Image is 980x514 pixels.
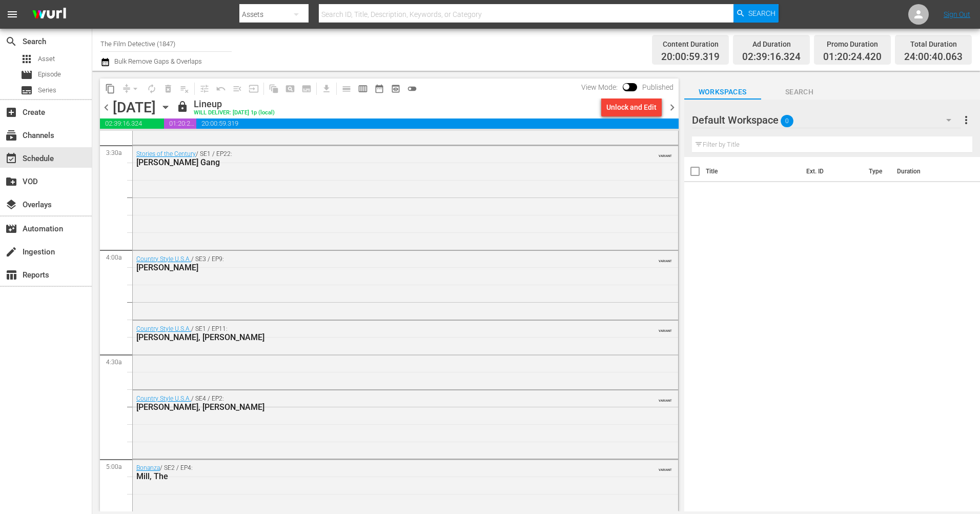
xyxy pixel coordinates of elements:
th: Duration [891,157,952,186]
span: menu [6,8,18,21]
div: / SE2 / EP4: [136,464,618,481]
span: 20:00:59.319 [196,118,679,129]
span: Select an event to delete [160,81,176,97]
span: Month Calendar View [371,81,387,97]
span: Loop Content [144,81,160,97]
div: Mill, The [136,471,618,481]
th: Title [706,157,801,186]
div: [DATE] [113,99,156,116]
span: Bulk Remove Gaps & Overlaps [113,57,202,65]
span: 01:20:24.420 [823,51,882,63]
span: Create [5,106,17,118]
span: Episode [38,69,61,80]
div: / SE1 / EP22: [136,150,618,167]
span: Overlays [5,199,17,211]
a: Bonanza [136,464,160,471]
span: preview_outlined [391,84,401,94]
a: Country Style U.S.A. [136,255,191,263]
span: Update Metadata from Key Asset [246,81,262,97]
div: / SE3 / EP9: [136,255,618,272]
span: 01:20:24.420 [164,118,196,129]
img: ans4CAIJ8jUAAAAAAAAAAAAAAAAAAAAAAAAgQb4GAAAAAAAAAAAAAAAAAAAAAAAAJMjXAAAAAAAAAAAAAAAAAAAAAAAAgAT5G... [25,3,74,27]
th: Ext. ID [800,157,862,186]
div: [PERSON_NAME] Gang [136,157,618,167]
div: Unlock and Edit [606,98,657,116]
a: Country Style U.S.A. [136,395,191,402]
span: Week Calendar View [355,81,371,97]
div: / SE4 / EP2: [136,395,618,412]
span: Asset [21,53,33,65]
div: [PERSON_NAME], [PERSON_NAME] [136,332,618,342]
span: 0 [781,110,793,132]
span: Toggle to switch from Published to Draft view. [623,83,630,90]
span: Workspaces [684,86,761,98]
div: [PERSON_NAME] [136,263,618,272]
span: Series [38,85,56,95]
th: Type [863,157,891,186]
span: 24 hours Lineup View is OFF [404,81,420,97]
span: Download as CSV [315,78,335,98]
div: Promo Duration [823,37,882,51]
span: Reports [5,269,17,281]
span: 24:00:40.063 [904,51,963,63]
span: Day Calendar View [335,78,355,98]
div: / SE1 / EP11: [136,325,618,342]
span: VARIANT [659,149,672,157]
span: Copy Lineup [102,81,118,97]
span: Channels [5,129,17,142]
span: date_range_outlined [374,84,384,94]
span: toggle_off [407,84,417,94]
span: Fill episodes with ad slates [229,81,246,97]
span: Episode [21,69,33,81]
span: VOD [5,175,17,188]
a: Sign Out [944,10,970,18]
span: 20:00:59.319 [661,51,720,63]
div: Content Duration [661,37,720,51]
div: Default Workspace [692,106,961,134]
span: 02:39:16.324 [742,51,801,63]
span: Search [5,35,17,48]
span: Customize Events [193,78,213,98]
span: View Backup [387,81,404,97]
span: 02:39:16.324 [100,118,164,129]
span: View Mode: [576,83,623,91]
span: more_vert [960,114,972,126]
span: Ingestion [5,246,17,258]
span: Automation [5,223,17,235]
button: Unlock and Edit [601,98,662,116]
span: VARIANT [659,254,672,263]
div: Lineup [194,98,275,110]
span: chevron_left [100,101,113,114]
span: calendar_view_week_outlined [358,84,368,94]
div: Total Duration [904,37,963,51]
span: Search [748,4,775,23]
span: Published [637,83,679,91]
span: content_copy [105,84,115,94]
span: lock [176,101,189,113]
span: VARIANT [659,394,672,402]
button: more_vert [960,108,972,132]
button: Search [733,4,779,23]
span: Refresh All Search Blocks [262,78,282,98]
span: chevron_right [666,101,679,114]
span: Create Search Block [282,81,298,97]
div: Ad Duration [742,37,801,51]
span: Series [21,84,33,96]
span: VARIANT [659,463,672,471]
span: Revert to Primary Episode [213,81,229,97]
a: Country Style U.S.A. [136,325,191,332]
a: Stories of the Century [136,150,196,157]
span: Remove Gaps & Overlaps [118,81,144,97]
div: WILL DELIVER: [DATE] 1p (local) [194,110,275,116]
span: VARIANT [659,324,672,332]
span: Schedule [5,152,17,165]
span: Clear Lineup [176,81,193,97]
span: Search [761,86,838,98]
span: Asset [38,54,55,64]
div: [PERSON_NAME], [PERSON_NAME] [136,402,618,412]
